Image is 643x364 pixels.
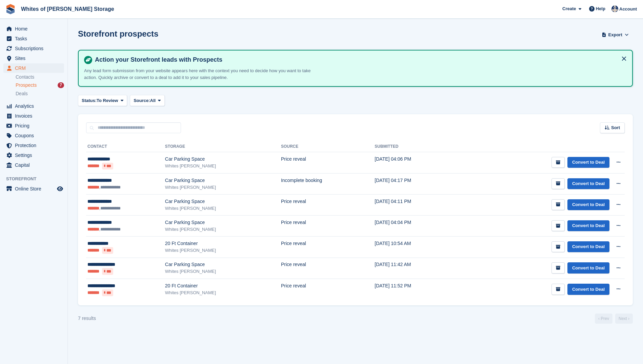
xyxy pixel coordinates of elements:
span: Pricing [15,121,56,130]
nav: Page [594,314,634,324]
span: Storefront [6,176,67,182]
a: Convert to Deal [567,178,609,189]
span: Online Store [15,184,56,194]
td: [DATE] 04:06 PM [375,152,458,174]
a: Convert to Deal [567,284,609,295]
div: Whites [PERSON_NAME] [165,289,281,296]
h1: Storefront prospects [78,29,158,38]
div: Car Parking Space [165,156,281,163]
th: Contact [86,141,165,152]
th: Storage [165,141,281,152]
td: Price reveal [281,258,375,279]
span: Home [15,24,56,34]
a: menu [3,184,64,194]
span: Protection [15,141,56,150]
td: [DATE] 11:42 AM [375,258,458,279]
a: menu [3,160,64,170]
th: Submitted [375,141,458,152]
span: All [150,97,156,104]
span: Settings [15,150,56,160]
a: menu [3,63,64,73]
button: Source: All [130,95,165,106]
td: Price reveal [281,152,375,174]
a: Next [615,314,633,324]
a: menu [3,24,64,34]
div: Car Parking Space [165,177,281,184]
span: Sites [15,54,56,63]
div: 20 Ft Container [165,240,281,247]
a: Deals [16,90,64,97]
span: Analytics [15,101,56,111]
span: Coupons [15,131,56,140]
span: Prospects [16,82,37,88]
span: Deals [16,90,28,97]
div: 7 [58,82,64,88]
td: Price reveal [281,279,375,300]
div: Car Parking Space [165,261,281,268]
a: Convert to Deal [567,241,609,252]
th: Source [281,141,375,152]
td: [DATE] 04:11 PM [375,194,458,215]
td: [DATE] 04:17 PM [375,173,458,194]
a: menu [3,150,64,160]
a: Previous [595,314,612,324]
a: menu [3,111,64,121]
span: Sort [611,124,620,131]
span: Account [619,6,637,13]
a: Convert to Deal [567,199,609,210]
a: menu [3,101,64,111]
img: stora-icon-8386f47178a22dfd0bd8f6a31ec36ba5ce8667c1dd55bd0f319d3a0aa187defe.svg [5,4,16,14]
img: Wendy [611,5,618,12]
td: Incomplete booking [281,173,375,194]
div: 7 results [78,315,96,322]
div: Whites [PERSON_NAME] [165,268,281,275]
a: Convert to Deal [567,262,609,274]
span: Invoices [15,111,56,121]
a: Convert to Deal [567,220,609,231]
a: menu [3,44,64,53]
td: Price reveal [281,194,375,215]
a: menu [3,131,64,140]
span: CRM [15,63,56,73]
div: Whites [PERSON_NAME] [165,226,281,233]
a: Contacts [16,74,64,80]
span: Tasks [15,34,56,43]
a: menu [3,34,64,43]
a: menu [3,121,64,130]
a: menu [3,141,64,150]
span: To Review [97,97,118,104]
button: Export [600,29,630,40]
div: 20 Ft Container [165,282,281,289]
span: Status: [82,97,97,104]
h4: Action your Storefront leads with Prospects [92,56,627,64]
a: Preview store [56,185,64,193]
span: Subscriptions [15,44,56,53]
span: Capital [15,160,56,170]
div: Whites [PERSON_NAME] [165,184,281,191]
span: Source: [134,97,150,104]
div: Whites [PERSON_NAME] [165,163,281,169]
a: Prospects 7 [16,82,64,89]
span: Help [596,5,605,12]
span: Export [608,32,622,38]
p: Any lead form submission from your website appears here with the context you need to decide how y... [84,67,321,81]
div: Whites [PERSON_NAME] [165,247,281,254]
a: Convert to Deal [567,157,609,168]
td: [DATE] 11:52 PM [375,279,458,300]
div: Whites [PERSON_NAME] [165,205,281,212]
td: [DATE] 04:04 PM [375,215,458,236]
div: Car Parking Space [165,198,281,205]
td: Price reveal [281,237,375,258]
a: Whites of [PERSON_NAME] Storage [18,3,117,15]
div: Car Parking Space [165,219,281,226]
a: menu [3,54,64,63]
td: [DATE] 10:54 AM [375,237,458,258]
button: Status: To Review [78,95,127,106]
td: Price reveal [281,215,375,236]
span: Create [562,5,576,12]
